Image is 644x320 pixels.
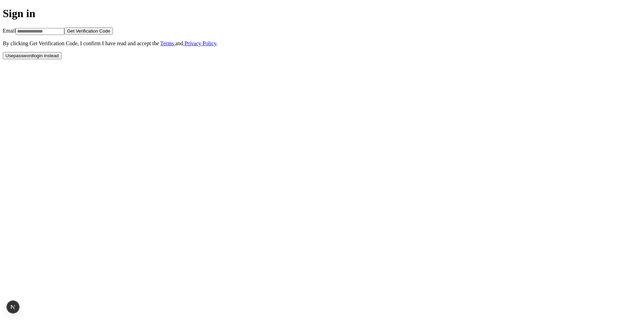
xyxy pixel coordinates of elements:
p: By clicking Get Verification Code , I confirm I have read and accept the and . [3,40,641,47]
a: Terms [160,40,175,46]
h1: Sign in [3,7,641,20]
button: Get Verification Code [64,27,113,35]
button: Usepasswordlogin instead [3,52,62,59]
a: Privacy Policy [183,40,216,46]
label: Email [3,28,16,34]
